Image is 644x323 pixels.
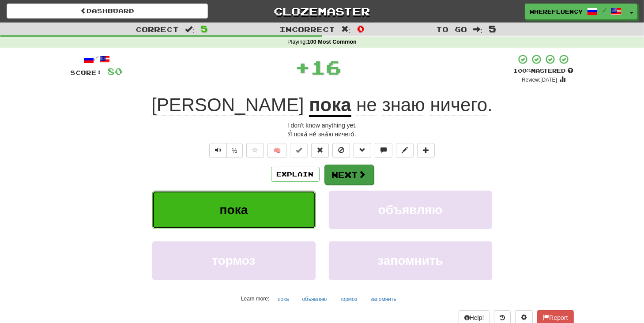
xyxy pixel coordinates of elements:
button: Edit sentence (alt+d) [396,143,414,158]
button: Next [324,165,374,185]
button: Reset to 0% Mastered (alt+r) [311,143,329,158]
button: ½ [226,143,243,158]
button: запомнить [365,293,401,306]
button: Discuss sentence (alt+u) [375,143,392,158]
span: ничего [430,94,488,116]
button: запомнить [329,241,492,280]
button: Grammar (alt+g) [354,143,371,158]
u: пока [309,94,351,117]
button: Set this sentence to 100% Mastered (alt+m) [290,143,308,158]
span: 16 [310,56,341,78]
span: : [185,26,195,33]
button: пока [152,191,316,229]
small: Review: [DATE] [522,77,557,83]
button: тормоз [335,293,362,306]
button: Add to collection (alt+a) [417,143,435,158]
span: не [356,94,377,116]
button: объявляю [298,293,332,306]
span: / [602,7,606,13]
button: Ignore sentence (alt+i) [332,143,350,158]
span: : [341,26,351,33]
button: пока [273,293,294,306]
button: Favorite sentence (alt+f) [246,143,264,158]
span: объявляю [378,203,443,217]
div: Text-to-speech controls [207,143,243,158]
span: 100 % [514,67,531,74]
button: тормоз [152,241,316,280]
button: 🧠 [267,143,286,158]
span: знаю [382,94,425,116]
span: тормоз [212,254,255,267]
strong: 100 Most Common [307,39,357,45]
a: Dashboard [7,4,208,19]
span: Correct [136,25,179,34]
button: Play sentence audio (ctl+space) [209,143,227,158]
span: + [295,54,310,80]
span: Incorrect [279,25,335,34]
a: Clozemaster [221,4,422,19]
div: Mastered [514,67,574,75]
span: запомнить [377,254,443,267]
span: : [473,26,483,33]
div: / [71,54,123,65]
small: Learn more: [241,296,269,302]
span: 80 [108,66,123,77]
span: Score: [71,69,102,76]
span: wherefluency [530,8,583,15]
span: 5 [489,23,496,34]
span: [PERSON_NAME] [151,94,304,116]
div: Я́ пока́ не́ зна́ю ничего́. [71,130,574,139]
span: To go [436,25,467,34]
span: 5 [200,23,208,34]
span: . [351,94,493,116]
div: I don't know anything yet. [71,121,574,130]
button: Explain [271,167,320,182]
button: объявляю [329,191,492,229]
span: 0 [357,23,365,34]
span: пока [220,203,248,217]
a: wherefluency / [525,4,626,19]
